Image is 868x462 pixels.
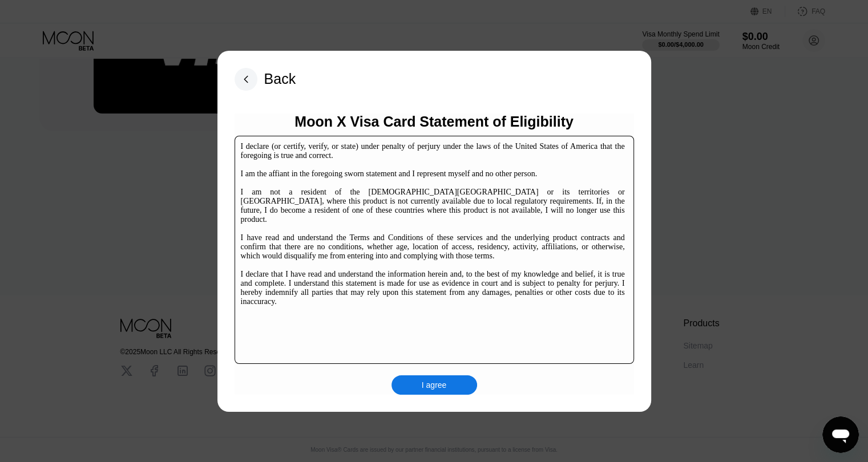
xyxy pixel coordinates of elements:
[241,142,625,306] div: I declare (or certify, verify, or state) under penalty of perjury under the laws of the United St...
[391,375,477,395] div: I agree
[294,114,574,130] div: Moon X Visa Card Statement of Eligibility
[235,68,296,91] div: Back
[422,380,447,390] div: I agree
[822,416,859,453] iframe: Nút để khởi chạy cửa sổ nhắn tin
[264,71,296,87] div: Back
